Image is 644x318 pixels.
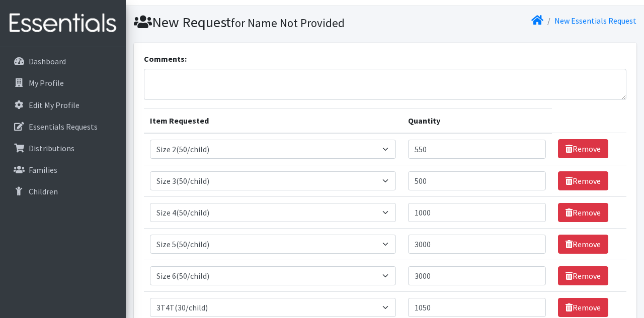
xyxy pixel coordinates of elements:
[29,165,57,175] p: Families
[4,181,122,201] a: Children
[29,143,74,153] p: Distributions
[134,14,381,31] h1: New Request
[558,203,608,222] a: Remove
[4,117,122,137] a: Essentials Requests
[558,298,608,317] a: Remove
[4,95,122,115] a: Edit My Profile
[558,139,608,158] a: Remove
[4,7,122,40] img: HumanEssentials
[554,16,636,26] a: New Essentials Request
[144,108,403,133] th: Item Requested
[29,100,79,110] p: Edit My Profile
[231,16,345,30] small: for Name Not Provided
[29,122,98,132] p: Essentials Requests
[29,56,66,66] p: Dashboard
[402,108,552,133] th: Quantity
[29,78,64,88] p: My Profile
[144,53,187,65] label: Comments:
[4,160,122,180] a: Families
[558,266,608,285] a: Remove
[4,73,122,93] a: My Profile
[558,235,608,254] a: Remove
[558,171,608,190] a: Remove
[4,51,122,71] a: Dashboard
[29,186,58,196] p: Children
[4,138,122,158] a: Distributions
